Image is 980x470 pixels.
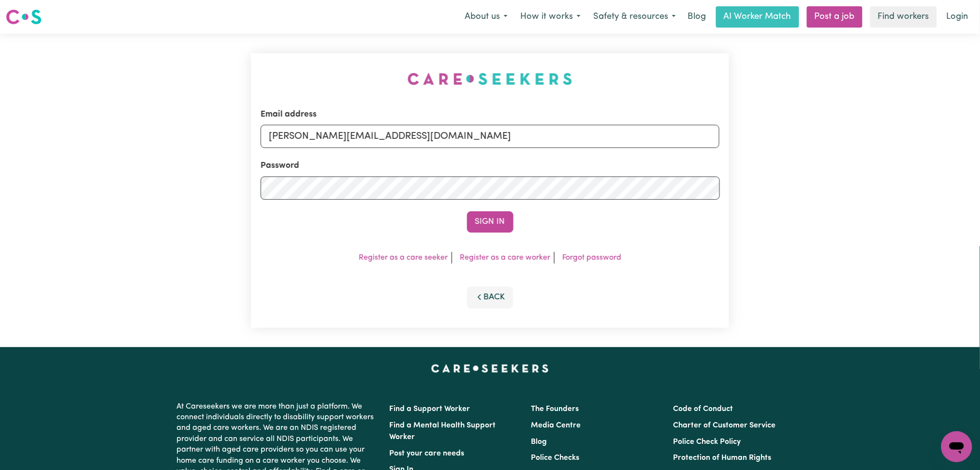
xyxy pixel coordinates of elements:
[531,405,579,413] a: The Founders
[261,160,299,172] label: Password
[716,6,799,28] a: AI Worker Match
[390,405,470,413] a: Find a Support Worker
[870,6,937,28] a: Find workers
[562,254,621,262] a: Forgot password
[531,454,580,462] a: Police Checks
[6,8,42,26] img: Careseekers logo
[682,6,712,28] a: Blog
[587,7,682,27] button: Safety & resources
[673,438,741,446] a: Police Check Policy
[807,6,863,28] a: Post a job
[431,365,549,372] a: Careseekers home page
[467,211,513,233] button: Sign In
[6,6,42,28] a: Careseekers logo
[673,422,775,429] a: Charter of Customer Service
[460,254,550,262] a: Register as a care worker
[531,422,581,429] a: Media Centre
[458,7,514,27] button: About us
[673,454,771,462] a: Protection of Human Rights
[941,6,974,28] a: Login
[514,7,587,27] button: How it works
[261,125,720,148] input: Email address
[941,431,972,462] iframe: Button to launch messaging window
[390,450,465,457] a: Post your care needs
[390,422,496,441] a: Find a Mental Health Support Worker
[531,438,547,446] a: Blog
[261,108,317,121] label: Email address
[673,405,733,413] a: Code of Conduct
[359,254,448,262] a: Register as a care seeker
[467,287,513,308] button: Back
